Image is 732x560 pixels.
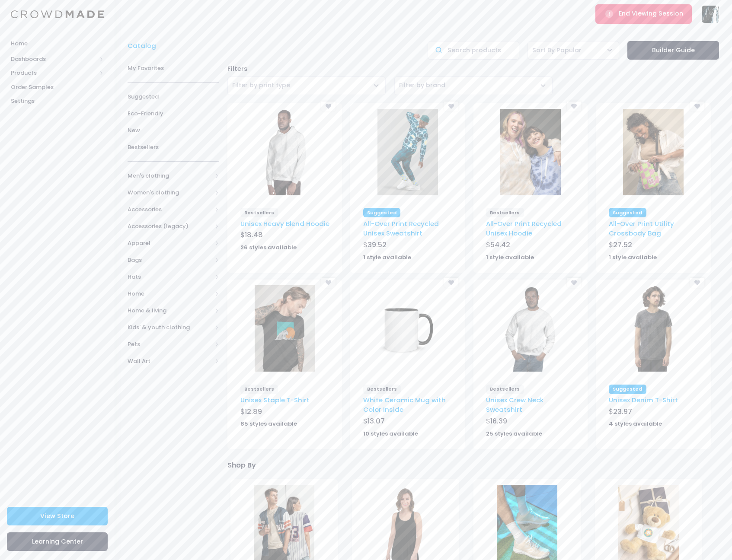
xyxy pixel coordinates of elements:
[11,55,96,64] span: Dashboards
[128,41,160,51] a: Catalog
[609,407,698,419] div: $
[595,4,692,23] button: End Viewing Session
[240,385,278,394] span: Bestsellers
[128,273,212,281] span: Hats
[486,385,524,394] span: Bestsellers
[619,9,683,18] span: End Viewing Session
[363,208,401,217] span: Suggested
[240,420,297,428] strong: 85 styles available
[245,407,262,417] span: 12.89
[609,420,662,428] strong: 4 styles available
[368,416,385,426] span: 13.07
[240,219,329,228] a: Unisex Heavy Blend Hoodie
[128,126,219,135] span: New
[11,97,104,105] span: Settings
[7,507,108,525] a: View Store
[227,456,710,471] div: Shop By
[363,240,452,252] div: $
[363,395,446,414] a: White Ceramic Mug with Color Inside
[363,385,401,394] span: Bestsellers
[609,395,678,404] a: Unisex Denim T-Shirt
[232,81,290,90] span: Filter by print type
[128,239,212,248] span: Apparel
[394,76,553,95] span: Filter by brand
[128,357,212,366] span: Wall Art
[486,430,542,438] strong: 25 styles available
[363,416,452,428] div: $
[128,88,219,105] a: Suggested
[232,81,290,89] span: Filter by print type
[613,240,632,250] span: 27.52
[128,205,212,214] span: Accessories
[32,537,83,546] span: Learning Center
[399,81,445,90] span: Filter by brand
[245,230,263,240] span: 18.48
[399,81,445,89] span: Filter by brand
[490,240,510,250] span: 54.42
[486,253,534,261] strong: 1 style available
[227,76,386,95] span: Filter by print type
[128,122,219,139] a: New
[368,240,387,250] span: 39.52
[613,407,632,417] span: 23.97
[128,139,219,156] a: Bestsellers
[490,416,507,426] span: 16.39
[240,243,297,251] strong: 26 styles available
[11,10,104,19] img: Logo
[11,83,104,92] span: Order Samples
[486,416,575,428] div: $
[609,219,674,238] a: All-Over Print Utility Crossbody Bag
[428,41,519,60] input: Search products
[128,306,212,315] span: Home & living
[486,219,562,238] a: All-Over Print Recycled Unisex Hoodie
[128,64,219,73] span: My Favorites
[702,6,719,23] img: User
[363,430,418,438] strong: 10 styles available
[128,92,219,101] span: Suggested
[128,340,212,349] span: Pets
[609,253,657,261] strong: 1 style available
[11,39,104,48] span: Home
[224,64,723,73] div: Filters
[128,109,219,118] span: Eco-Friendly
[240,407,329,419] div: $
[240,208,278,217] span: Bestsellers
[486,395,543,414] a: Unisex Crew Neck Sweatshirt
[240,230,329,242] div: $
[363,219,439,238] a: All-Over Print Recycled Unisex Sweatshirt
[7,532,108,551] a: Learning Center
[128,256,212,264] span: Bags
[128,105,219,122] a: Eco-Friendly
[486,208,524,217] span: Bestsellers
[128,323,212,332] span: Kids' & youth clothing
[40,512,74,520] span: View Store
[609,385,646,394] span: Suggested
[532,46,582,55] span: Sort By Popular
[128,290,212,298] span: Home
[128,143,219,152] span: Bestsellers
[627,41,719,60] a: Builder Guide
[11,69,96,77] span: Products
[128,60,219,76] a: My Favorites
[128,172,212,180] span: Men's clothing
[527,41,619,60] span: Sort By Popular
[609,240,698,252] div: $
[240,395,310,404] a: Unisex Staple T-Shirt
[128,222,212,231] span: Accessories (legacy)
[609,208,646,217] span: Suggested
[486,240,575,252] div: $
[128,188,212,197] span: Women's clothing
[363,253,411,261] strong: 1 style available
